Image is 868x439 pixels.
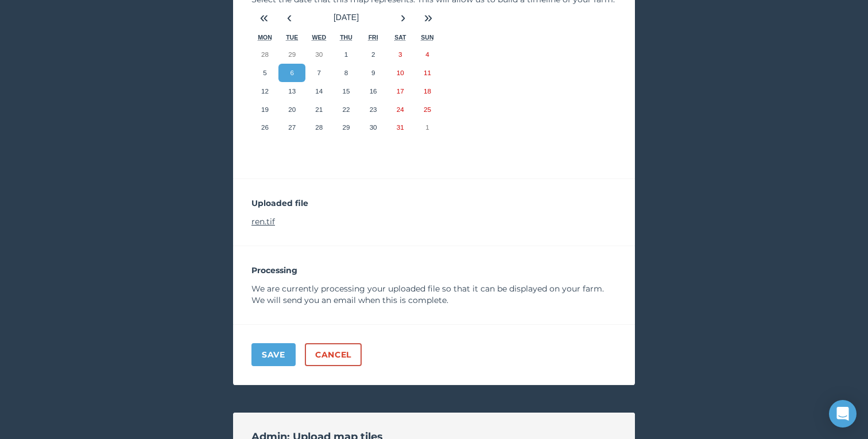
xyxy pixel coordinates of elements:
button: 5 May 2025 [251,64,278,82]
abbr: Saturday [394,34,406,41]
button: 21 May 2025 [305,100,332,119]
abbr: 18 May 2025 [424,87,431,95]
abbr: 6 May 2025 [290,69,293,76]
button: 29 April 2025 [278,45,305,64]
abbr: Wednesday [312,34,327,41]
button: 27 May 2025 [278,118,305,137]
button: 1 June 2025 [414,118,441,137]
abbr: 22 May 2025 [343,106,350,113]
abbr: 28 May 2025 [315,123,323,131]
abbr: 16 May 2025 [370,87,377,95]
abbr: 15 May 2025 [343,87,350,95]
abbr: 29 April 2025 [288,50,296,58]
button: » [416,5,441,30]
button: Save [251,343,296,366]
abbr: 2 May 2025 [371,50,375,58]
abbr: 19 May 2025 [261,106,269,113]
button: [DATE] [302,5,390,30]
a: Cancel [305,343,362,366]
button: 12 May 2025 [251,82,278,100]
button: 28 April 2025 [251,45,278,64]
abbr: Thursday [340,34,352,41]
abbr: 7 May 2025 [317,69,321,76]
abbr: Tuesday [286,34,298,41]
button: 13 May 2025 [278,82,305,100]
abbr: 13 May 2025 [288,87,296,95]
button: 15 May 2025 [332,82,359,100]
button: 29 May 2025 [332,118,359,137]
button: 6 May 2025 [278,64,305,82]
abbr: Monday [258,34,272,41]
button: « [251,5,277,30]
abbr: 14 May 2025 [315,87,323,95]
button: 23 May 2025 [360,100,387,119]
abbr: 11 May 2025 [424,69,431,76]
div: Open Intercom Messenger [829,400,857,428]
button: 4 May 2025 [414,45,441,64]
abbr: 10 May 2025 [397,69,404,76]
abbr: 4 May 2025 [425,50,429,58]
abbr: 8 May 2025 [344,69,348,76]
button: 28 May 2025 [305,118,332,137]
button: 11 May 2025 [414,64,441,82]
p: Uploaded file [251,197,617,209]
abbr: 12 May 2025 [261,87,269,95]
abbr: 27 May 2025 [288,123,296,131]
button: 22 May 2025 [332,100,359,119]
button: 16 May 2025 [360,82,387,100]
abbr: 1 May 2025 [344,50,348,58]
abbr: 3 May 2025 [398,50,402,58]
button: 3 May 2025 [387,45,414,64]
button: 24 May 2025 [387,100,414,119]
button: 10 May 2025 [387,64,414,82]
abbr: 17 May 2025 [397,87,404,95]
button: 20 May 2025 [278,100,305,119]
button: 2 May 2025 [360,45,387,64]
abbr: 28 April 2025 [261,50,269,58]
abbr: 30 April 2025 [315,50,323,58]
button: 18 May 2025 [414,82,441,100]
button: 7 May 2025 [305,64,332,82]
p: We are currently processing your uploaded file so that it can be displayed on your farm. We will ... [251,283,617,306]
p: Processing [251,265,617,276]
abbr: 26 May 2025 [261,123,269,131]
abbr: 23 May 2025 [370,106,377,113]
abbr: 29 May 2025 [343,123,350,131]
abbr: 24 May 2025 [397,106,404,113]
abbr: 1 June 2025 [425,123,429,131]
abbr: 31 May 2025 [397,123,404,131]
button: 14 May 2025 [305,82,332,100]
button: › [390,5,416,30]
a: ren.tif [251,216,275,227]
button: 1 May 2025 [332,45,359,64]
button: 25 May 2025 [414,100,441,119]
abbr: 25 May 2025 [424,106,431,113]
abbr: 5 May 2025 [263,69,266,76]
button: 9 May 2025 [360,64,387,82]
button: 30 May 2025 [360,118,387,137]
button: 30 April 2025 [305,45,332,64]
abbr: 30 May 2025 [370,123,377,131]
span: [DATE] [334,13,359,22]
abbr: 21 May 2025 [315,106,323,113]
button: 26 May 2025 [251,118,278,137]
button: 8 May 2025 [332,64,359,82]
abbr: Sunday [421,34,433,41]
abbr: 9 May 2025 [371,69,375,76]
button: 31 May 2025 [387,118,414,137]
button: ‹ [277,5,302,30]
button: 17 May 2025 [387,82,414,100]
abbr: Friday [369,34,378,41]
abbr: 20 May 2025 [288,106,296,113]
button: 19 May 2025 [251,100,278,119]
